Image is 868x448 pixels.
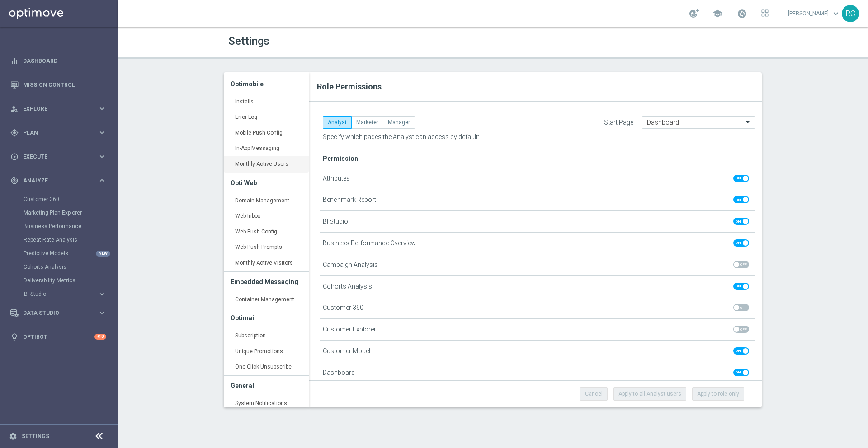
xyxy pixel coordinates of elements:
h3: General [231,376,302,396]
button: BI Studio keyboard_arrow_right [24,290,107,298]
i: keyboard_arrow_right [98,104,106,113]
a: Web Push Config [224,224,309,240]
span: Attributes [323,175,350,182]
div: NEW [96,251,110,257]
span: Benchmark Report [323,196,376,204]
div: BI Studio [24,287,117,301]
ng-select: Dashboard [642,116,755,129]
div: Business Performance [24,219,117,233]
a: One-Click Unsubscribe [224,359,309,375]
div: Customer 360 [24,192,117,206]
h3: Optimail [231,308,302,328]
i: gps_fixed [10,129,19,137]
div: Marketing Plan Explorer [24,206,117,219]
i: person_search [10,105,19,113]
h2: Role Permissions [317,81,751,92]
span: Specify which pages the Analyst can access by default: [323,133,479,140]
div: +10 [94,334,106,340]
a: Installs [224,94,309,110]
a: Monthly Active Users [224,156,309,173]
i: play_circle_outline [10,153,19,161]
a: In-App Messaging [224,140,309,157]
label: Start Page [604,119,633,126]
span: school [712,9,722,19]
div: RC [842,5,859,22]
span: Explore [23,106,98,112]
a: Customer 360 [24,196,94,203]
div: Explore [10,105,98,113]
h3: Opti Web [231,173,302,193]
span: Customer Model [323,347,370,355]
a: Marketing Plan Explorer [24,209,94,216]
a: [PERSON_NAME]keyboard_arrow_down [787,7,842,20]
div: Mission Control [10,73,106,97]
a: Business Performance [24,223,94,230]
a: Cohorts Analysis [24,263,94,271]
button: Manager [383,116,415,129]
span: BI Studio [323,218,348,225]
div: person_search Explore keyboard_arrow_right [10,105,107,112]
div: Repeat Rate Analysis [24,233,117,247]
div: Permission [320,155,755,168]
a: Web Inbox [224,208,309,224]
a: Domain Management [224,193,309,209]
span: BI Studio [24,291,89,297]
div: Cohorts Analysis [24,260,117,274]
div: Deliverability Metrics [24,274,117,287]
h3: Optimobile [231,74,302,94]
button: Data Studio keyboard_arrow_right [10,309,107,317]
div: track_changes Analyze keyboard_arrow_right [10,177,107,184]
i: keyboard_arrow_right [98,290,106,299]
a: Error Log [224,109,309,126]
a: Web Push Prompts [224,239,309,256]
a: Subscription [224,328,309,344]
a: System Notifications [224,396,309,412]
a: Mission Control [23,73,106,97]
a: Predictive Models [24,250,94,257]
span: Cohorts Analysis [323,283,372,290]
button: play_circle_outline Execute keyboard_arrow_right [10,153,107,160]
button: equalizer Dashboard [10,57,107,65]
i: lightbulb [10,333,19,341]
i: equalizer [10,57,19,65]
span: Customer Explorer [323,326,376,333]
button: Marketer [351,116,383,129]
span: keyboard_arrow_down [831,9,841,19]
div: Data Studio [10,309,98,317]
i: keyboard_arrow_right [98,176,106,185]
a: Unique Promotions [224,344,309,360]
button: gps_fixed Plan keyboard_arrow_right [10,129,107,136]
div: Analyze [10,177,98,185]
span: Plan [23,130,98,135]
h1: Settings [228,35,486,48]
span: Analyze [23,178,98,183]
h3: Embedded Messaging [231,272,302,292]
div: Execute [10,153,98,161]
span: Business Performance Overview [323,239,416,247]
button: Apply to all Analyst users [613,387,686,400]
div: Plan [10,129,98,137]
a: Repeat Rate Analysis [24,236,94,243]
span: Execute [23,154,98,159]
a: Mobile Push Config [224,125,309,141]
span: Campaign Analysis [323,261,378,269]
span: Customer 360 [323,304,363,312]
div: Optibot [10,325,106,349]
a: Dashboard [23,49,106,73]
i: settings [9,432,17,440]
i: keyboard_arrow_right [98,308,106,317]
button: lightbulb Optibot +10 [10,333,107,341]
a: Monthly Active Visitors [224,255,309,271]
div: Predictive Models [24,247,117,260]
button: Mission Control [10,81,107,89]
div: BI Studio [24,291,98,297]
button: Cancel [580,387,608,400]
a: Container Management [224,292,309,308]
